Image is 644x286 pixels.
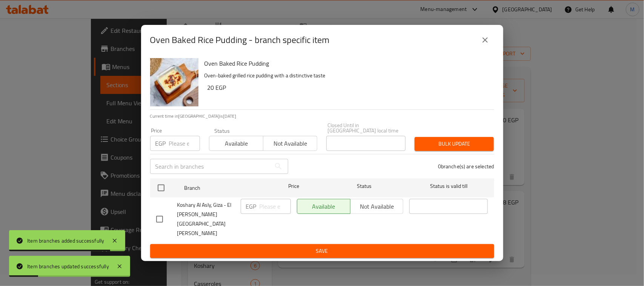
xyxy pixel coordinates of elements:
[177,200,235,238] span: Koshary Al Asly, Giza - El [PERSON_NAME] [GEOGRAPHIC_DATA][PERSON_NAME]
[266,138,314,149] span: Not available
[212,138,260,149] span: Available
[207,82,488,93] h6: 20 EGP
[204,71,488,80] p: Oven-baked grilled rice pudding with a distinctive taste
[409,181,488,191] span: Status is valid till
[150,113,494,120] p: Current time in [GEOGRAPHIC_DATA] is [DATE]
[150,159,271,174] input: Search in branches
[155,139,166,148] p: EGP
[476,31,494,49] button: close
[156,246,488,256] span: Save
[169,136,200,151] input: Please enter price
[204,58,488,69] h6: Oven Baked Rice Pudding
[209,136,263,151] button: Available
[415,137,494,151] button: Bulk update
[27,262,109,271] div: Item branches updated successfully
[260,199,291,214] input: Please enter price
[150,58,198,106] img: Oven Baked Rice Pudding
[438,163,494,170] p: 0 branche(s) are selected
[421,139,488,149] span: Bulk update
[269,181,319,191] span: Price
[246,202,257,211] p: EGP
[27,237,104,245] div: Item branches added successfully
[150,244,494,258] button: Save
[263,136,317,151] button: Not available
[325,181,403,191] span: Status
[184,183,263,193] span: Branch
[150,34,330,46] h2: Oven Baked Rice Pudding - branch specific item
